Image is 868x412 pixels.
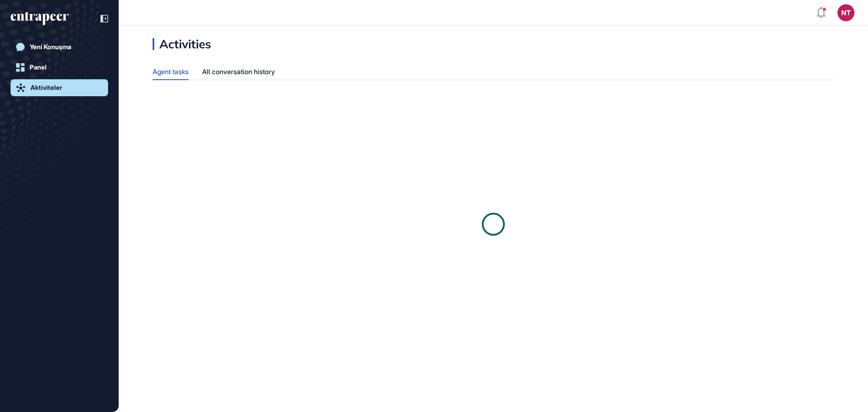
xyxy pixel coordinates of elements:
[11,59,108,76] a: Panel
[202,64,275,80] div: All conversation history
[30,43,71,51] div: Yeni Konuşma
[31,84,62,92] div: Aktiviteler
[11,39,108,56] a: Yeni Konuşma
[153,38,211,50] div: Activities
[153,64,189,79] div: Agent tasks
[837,4,854,21] button: NT
[30,64,47,71] div: Panel
[11,79,108,96] a: Aktiviteler
[11,12,69,25] div: entrapeer-logo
